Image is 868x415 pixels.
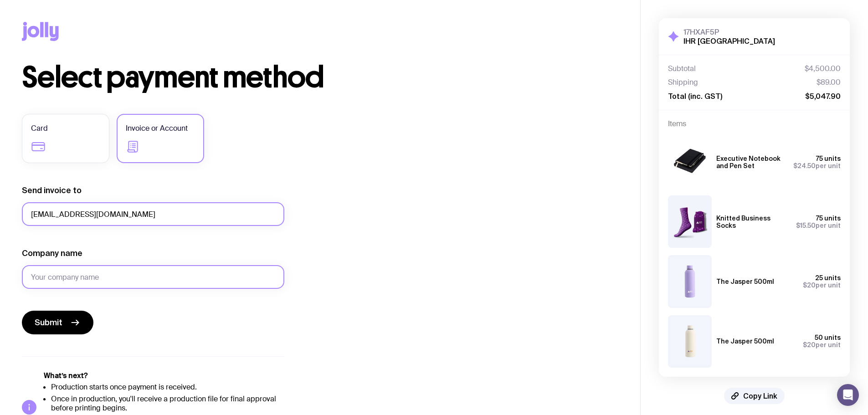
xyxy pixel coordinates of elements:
[35,317,62,328] span: Submit
[815,334,841,341] span: 50 units
[51,395,284,413] li: Once in production, you'll receive a production file for final approval before printing begins.
[668,92,722,101] span: Total (inc. GST)
[668,64,696,73] span: Subtotal
[31,123,48,134] span: Card
[815,274,841,282] span: 25 units
[22,202,284,226] input: accounts@company.com
[668,119,841,128] h4: Items
[668,78,698,87] span: Shipping
[796,222,816,229] span: $15.50
[683,36,775,46] h2: IHR [GEOGRAPHIC_DATA]
[803,282,816,289] span: $20
[805,92,841,101] span: $5,047.90
[22,248,82,259] label: Company name
[803,341,816,348] span: $20
[716,278,774,285] h3: The Jasper 500ml
[22,185,82,196] label: Send invoice to
[796,222,841,229] span: per unit
[816,215,841,222] span: 75 units
[724,388,785,404] button: Copy Link
[837,384,859,406] div: Open Intercom Messenger
[716,215,789,229] h3: Knitted Business Socks
[716,338,774,345] h3: The Jasper 500ml
[805,64,841,73] span: $4,500.00
[803,282,841,289] span: per unit
[716,155,786,169] h3: Executive Notebook and Pen Set
[22,265,284,289] input: Your company name
[22,63,618,92] h1: Select payment method
[793,162,816,169] span: $24.50
[126,123,188,134] span: Invoice or Account
[817,78,841,87] span: $89.00
[683,27,775,36] h3: 17HXAF5P
[816,155,841,162] span: 75 units
[743,391,777,400] span: Copy Link
[803,341,841,348] span: per unit
[793,162,841,169] span: per unit
[51,383,284,392] li: Production starts once payment is received.
[22,311,93,334] button: Submit
[44,371,284,380] h5: What’s next?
